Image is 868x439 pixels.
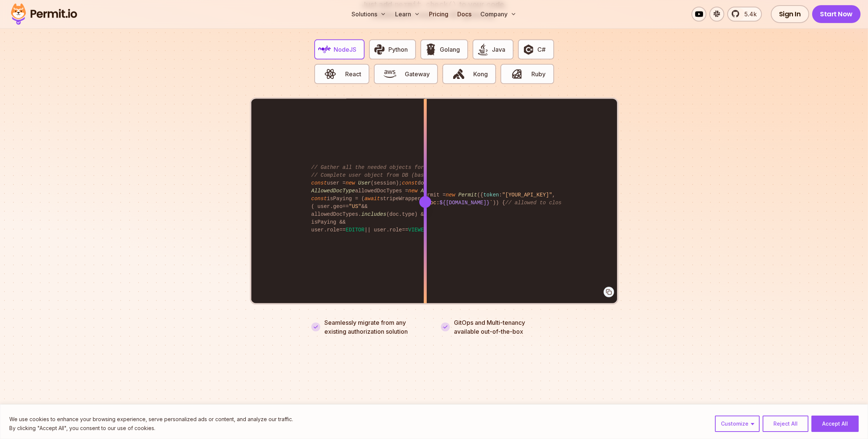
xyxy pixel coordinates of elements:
[358,180,371,186] span: User
[452,68,465,80] img: Kong
[538,45,546,54] span: C#
[425,43,437,56] img: Golang
[402,211,414,217] span: type
[440,45,460,54] span: Golang
[763,416,808,432] button: Reject All
[311,180,327,186] span: const
[327,227,340,233] span: role
[492,45,505,54] span: Java
[458,192,477,198] span: Permit
[439,200,489,206] span: ${[DOMAIN_NAME]}
[311,172,559,178] span: // Complete user object from DB (based on session object, only 3 DB queries...)
[349,204,362,209] span: "US"
[7,1,80,27] img: Permit logo
[345,70,361,78] span: React
[402,180,417,186] span: const
[388,45,408,54] span: Python
[446,192,455,198] span: new
[9,424,293,433] p: By clicking "Accept All", you consent to our use of cookies.
[346,180,355,186] span: new
[771,5,809,23] a: Sign In
[392,7,423,22] button: Learn
[811,416,859,432] button: Accept All
[9,415,293,424] p: We use cookies to enhance your browsing experience, serve personalized ads or content, and analyz...
[306,158,562,240] code: user = (session); doc = ( , , session. ); allowedDocTypes = (user. ); isPaying = ( stripeWrapper....
[333,204,343,209] span: geo
[408,227,427,233] span: VIEWER
[334,45,356,54] span: NodeJS
[473,70,488,78] span: Kong
[349,7,389,22] button: Solutions
[454,318,525,336] p: GitOps and Multi-tenancy available out-of-the-box
[365,196,380,202] span: await
[727,7,762,22] a: 5.4k
[505,200,584,206] span: // allowed to close issue
[483,192,499,198] span: token
[408,188,417,194] span: new
[311,188,355,194] span: AllowedDocType
[384,68,396,80] img: Gateway
[361,211,386,217] span: includes
[306,185,562,213] code: { } ; permit = ({ : , }); ( permit. (user, , )) { }
[390,227,402,233] span: role
[311,164,490,170] span: // Gather all the needed objects for the permission check
[346,227,364,233] span: EDITOR
[477,7,519,22] button: Company
[325,318,427,336] p: Seamlessly migrate from any existing authorization solution
[373,43,386,56] img: Python
[715,416,760,432] button: Customize
[324,68,337,80] img: React
[424,200,493,206] span: `doc: `
[511,68,523,80] img: Ruby
[532,70,546,78] span: Ruby
[502,192,552,198] span: "[YOUR_API_KEY]"
[318,43,331,56] img: NodeJS
[421,188,465,194] span: AllowedDocType
[454,7,474,22] a: Docs
[426,7,451,22] a: Pricing
[740,10,757,19] span: 5.4k
[812,5,861,23] a: Start Now
[311,196,327,202] span: const
[522,43,535,56] img: C#
[477,43,489,56] img: Java
[405,70,430,78] span: Gateway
